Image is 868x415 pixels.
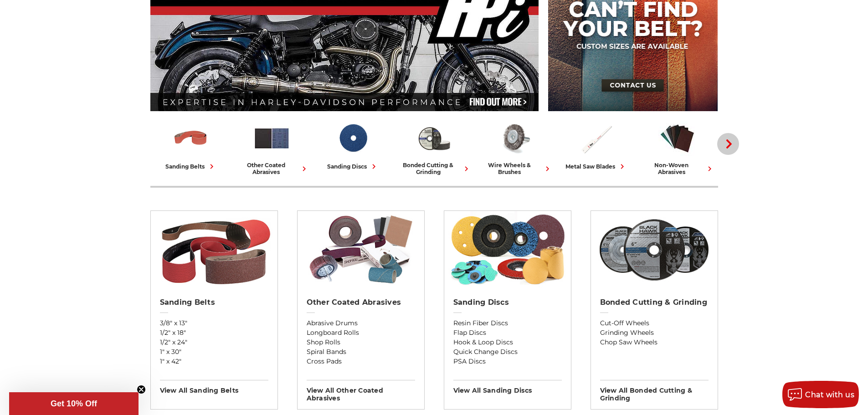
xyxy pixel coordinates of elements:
div: sanding discs [327,162,379,171]
a: wire wheels & brushes [478,119,552,175]
h3: View All other coated abrasives [307,380,415,402]
a: Shop Rolls [307,338,415,347]
a: Resin Fiber Discs [453,318,562,328]
a: Cross Pads [307,357,415,366]
h2: Sanding Discs [453,298,562,307]
div: non-woven abrasives [641,162,714,175]
button: Close teaser [137,385,146,394]
h2: Other Coated Abrasives [307,298,415,307]
h3: View All sanding belts [160,380,268,395]
a: other coated abrasives [235,119,309,175]
img: Other Coated Abrasives [302,211,420,288]
a: metal saw blades [560,119,633,171]
h3: View All sanding discs [453,380,562,395]
a: Longboard Rolls [307,328,415,338]
img: Other Coated Abrasives [253,119,291,157]
a: Cut-Off Wheels [600,318,709,328]
div: sanding belts [165,162,216,171]
a: 1/2" x 24" [160,338,268,347]
a: Chop Saw Wheels [600,338,709,347]
img: Sanding Discs [334,119,372,157]
div: metal saw blades [565,162,627,171]
img: Non-woven Abrasives [658,119,696,157]
a: 1" x 42" [160,357,268,366]
span: Get 10% Off [51,399,97,408]
a: sanding belts [154,119,228,171]
div: other coated abrasives [235,162,309,175]
a: 1/2" x 18" [160,328,268,338]
a: sanding discs [316,119,390,171]
img: Bonded Cutting & Grinding [415,119,453,157]
a: PSA Discs [453,357,562,366]
img: Bonded Cutting & Grinding [595,211,713,288]
img: Sanding Belts [155,211,273,288]
div: bonded cutting & grinding [397,162,471,175]
div: Get 10% OffClose teaser [9,392,139,415]
img: Sanding Belts [172,119,210,157]
span: Chat with us [805,390,854,399]
div: wire wheels & brushes [478,162,552,175]
h3: View All bonded cutting & grinding [600,380,709,402]
a: Grinding Wheels [600,328,709,338]
a: non-woven abrasives [641,119,714,175]
img: Metal Saw Blades [577,119,615,157]
img: Sanding Discs [448,211,566,288]
a: Spiral Bands [307,347,415,357]
img: Wire Wheels & Brushes [496,119,534,157]
h2: Sanding Belts [160,298,268,307]
h2: Bonded Cutting & Grinding [600,298,709,307]
a: Flap Discs [453,328,562,338]
a: Quick Change Discs [453,347,562,357]
a: 3/8" x 13" [160,318,268,328]
button: Next [717,133,739,155]
a: Hook & Loop Discs [453,338,562,347]
a: 1" x 30" [160,347,268,357]
button: Chat with us [782,381,859,408]
a: Abrasive Drums [307,318,415,328]
a: bonded cutting & grinding [397,119,471,175]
